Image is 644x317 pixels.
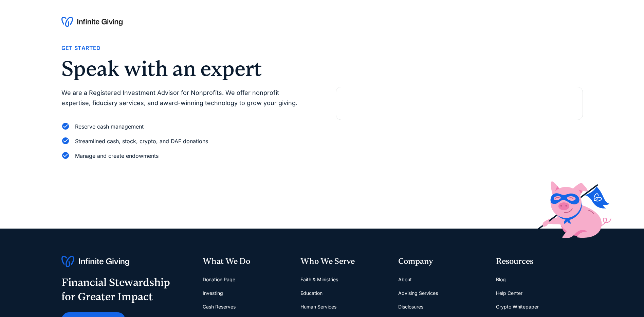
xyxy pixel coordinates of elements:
[398,273,412,286] a: About
[496,300,539,314] a: Crypto Whitepaper
[75,137,208,146] div: Streamlined cash, stock, crypto, and DAF donations
[203,256,290,267] div: What We Do
[61,276,170,304] div: Financial Stewardship for Greater Impact
[300,300,336,314] a: Human Services
[300,256,387,267] div: Who We Serve
[398,300,423,314] a: Disclosures
[300,273,338,286] a: Faith & Ministries
[398,286,438,300] a: Advising Services
[75,122,144,131] div: Reserve cash management
[496,256,583,267] div: Resources
[496,273,506,286] a: Blog
[203,300,236,314] a: Cash Reserves
[398,256,485,267] div: Company
[300,286,323,300] a: Education
[203,286,223,300] a: Investing
[496,286,522,300] a: Help Center
[203,273,235,286] a: Donation Page
[61,44,101,53] div: Get Started
[61,88,309,109] p: We are a Registered Investment Advisor for Nonprofits. We offer nonprofit expertise, fiduciary se...
[61,58,309,79] h2: Speak with an expert
[75,151,159,161] div: Manage and create endowments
